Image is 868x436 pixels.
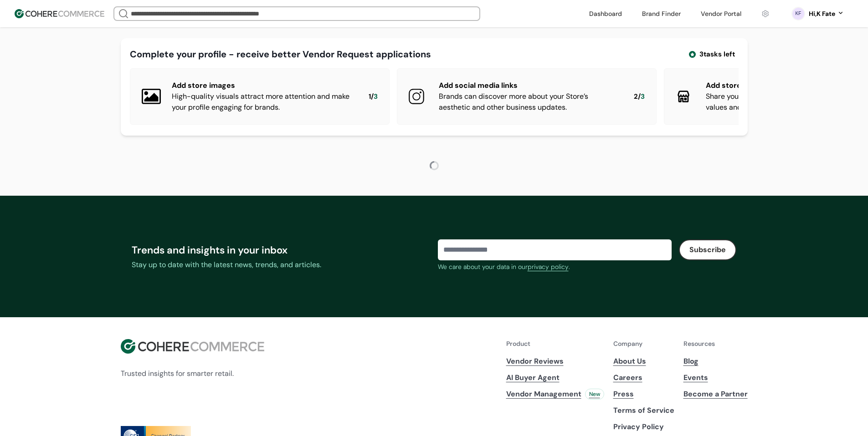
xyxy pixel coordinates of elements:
[172,80,354,91] div: Add store images
[506,389,604,400] a: Vendor ManagementNew
[613,421,674,432] p: Privacy Policy
[683,356,748,367] a: Blog
[528,262,569,272] a: privacy policy
[15,9,104,18] img: Cohere Logo
[438,263,528,271] span: We care about your data in our
[172,91,354,113] div: High-quality visuals attract more attention and make your profile engaging for brands.
[130,47,431,61] div: Complete your profile - receive better Vendor Request applications
[439,91,619,113] div: Brands can discover more about your Store’s aesthetic and other business updates.
[679,239,736,260] button: Subscribe
[121,368,264,379] p: Trusted insights for smarter retail.
[613,339,674,349] p: Company
[569,263,570,271] span: .
[809,9,835,19] div: Hi, K Fate
[506,389,581,400] span: Vendor Management
[634,91,638,102] span: 2
[369,91,371,102] span: 1
[683,339,748,349] p: Resources
[132,243,431,258] div: Trends and insights in your inbox
[374,91,378,102] span: 3
[683,372,748,383] a: Events
[613,356,674,367] a: About Us
[641,91,645,102] span: 3
[121,339,264,354] img: Cohere Logo
[613,389,674,400] a: Press
[506,356,604,367] a: Vendor Reviews
[371,91,374,102] span: /
[809,9,844,19] button: Hi,K Fate
[699,49,735,60] span: 3 tasks left
[506,339,604,349] p: Product
[439,80,619,91] div: Add social media links
[683,389,748,400] a: Become a Partner
[506,372,604,383] a: AI Buyer Agent
[585,389,604,400] div: New
[791,7,805,20] svg: 0 percent
[132,259,431,270] div: Stay up to date with the latest news, trends, and articles.
[613,372,674,383] a: Careers
[638,91,641,102] span: /
[613,405,674,416] p: Terms of Service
